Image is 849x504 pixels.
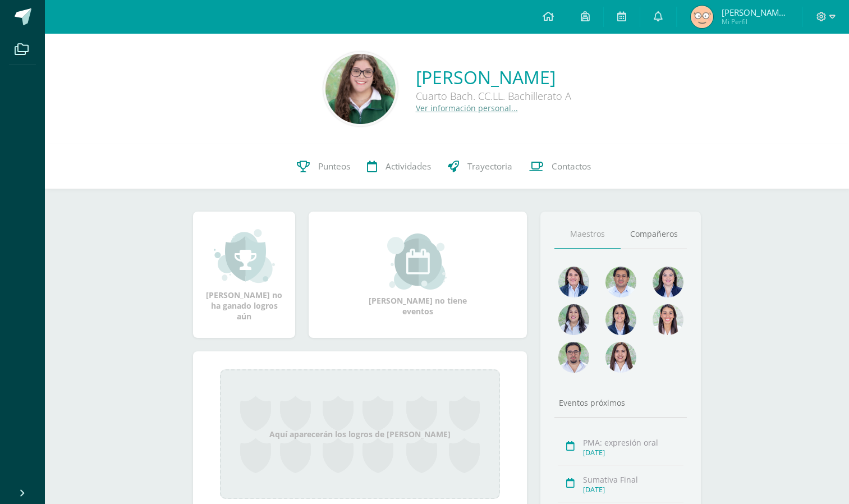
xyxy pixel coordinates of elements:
[362,233,474,317] div: [PERSON_NAME] no tiene eventos
[521,144,599,189] a: Contactos
[288,144,359,189] a: Punteos
[621,220,687,249] a: Compañeros
[691,6,713,28] img: 6366ed5ed987100471695a0532754633.png
[554,397,687,408] div: Eventos próximos
[552,161,591,172] span: Contactos
[416,89,571,103] div: Cuarto Bach. CC.LL. Bachillerato A
[318,161,350,172] span: Punteos
[439,144,521,189] a: Trayectoria
[583,437,683,448] div: PMA: expresión oral
[583,474,683,485] div: Sumativa Final
[220,369,500,499] div: Aquí aparecerán los logros de [PERSON_NAME]
[605,267,636,297] img: 1e7bfa517bf798cc96a9d855bf172288.png
[583,485,683,494] div: [DATE]
[359,144,439,189] a: Actividades
[558,342,589,373] img: d7e1be39c7a5a7a89cfb5608a6c66141.png
[416,103,518,113] a: Ver información personal...
[722,17,789,26] span: Mi Perfil
[722,7,789,18] span: [PERSON_NAME] de los Angeles
[605,304,636,335] img: d4e0c534ae446c0d00535d3bb96704e9.png
[204,228,284,322] div: [PERSON_NAME] no ha ganado logros aún
[558,267,589,297] img: 4477f7ca9110c21fc6bc39c35d56baaa.png
[416,65,571,89] a: [PERSON_NAME]
[387,233,448,290] img: event_small.png
[583,448,683,457] div: [DATE]
[605,342,636,373] img: 1be4a43e63524e8157c558615cd4c825.png
[558,304,589,335] img: 1934cc27df4ca65fd091d7882280e9dd.png
[467,161,512,172] span: Trayectoria
[554,220,621,249] a: Maestros
[386,161,431,172] span: Actividades
[325,54,396,124] img: 5c06d0dbf0680e87f1581f3657fd61c0.png
[653,304,683,335] img: 38d188cc98c34aa903096de2d1c9671e.png
[214,228,275,284] img: achievement_small.png
[653,267,683,297] img: 468d0cd9ecfcbce804e3ccd48d13f1ad.png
